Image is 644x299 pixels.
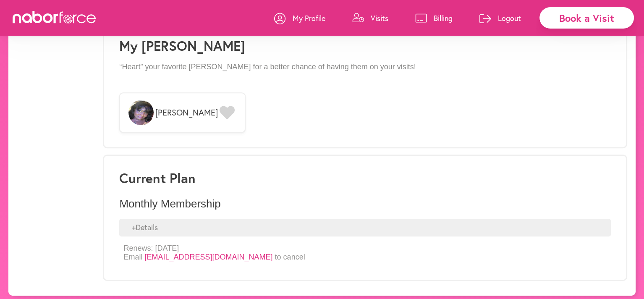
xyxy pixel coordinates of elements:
[352,5,388,31] a: Visits
[119,38,611,54] h1: My [PERSON_NAME]
[119,197,611,210] p: Monthly Membership
[128,100,154,125] img: 3Xd9Wv73QIKWX2mtDKkw
[539,7,634,29] div: Book a Visit
[274,5,325,31] a: My Profile
[479,5,521,31] a: Logout
[371,13,388,23] p: Visits
[119,219,611,236] div: + Details
[144,253,272,261] a: [EMAIL_ADDRESS][DOMAIN_NAME]
[123,244,305,262] p: Renews: [DATE] Email to cancel
[155,108,218,118] span: [PERSON_NAME]
[415,5,453,31] a: Billing
[293,13,325,23] p: My Profile
[434,13,453,23] p: Billing
[498,13,521,23] p: Logout
[119,170,611,186] h3: Current Plan
[119,63,611,72] p: “Heart” your favorite [PERSON_NAME] for a better chance of having them on your visits!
